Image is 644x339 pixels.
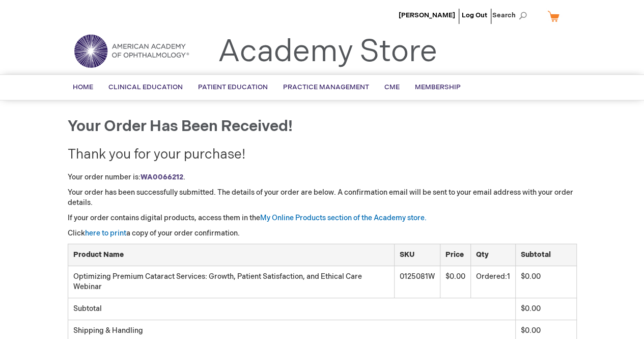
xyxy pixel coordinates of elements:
span: Practice Management [283,83,369,91]
a: here to print [85,229,126,238]
span: Your order has been received! [68,117,293,136]
span: Membership [415,83,461,91]
h2: Thank you for your purchase! [68,148,577,163]
a: Academy Store [218,34,437,70]
a: [PERSON_NAME] [399,11,455,19]
span: Ordered: [476,272,507,281]
span: Patient Education [198,83,268,91]
th: SKU [394,244,440,266]
td: $0.00 [515,298,576,320]
td: 0125081W [394,266,440,298]
th: Product Name [68,244,394,266]
td: 1 [470,266,515,298]
td: Subtotal [68,298,515,320]
a: WA0066212 [141,173,183,181]
p: If your order contains digital products, access them in the [68,213,577,223]
th: Qty [470,244,515,266]
span: Search [492,5,531,25]
th: Price [440,244,470,266]
p: Your order has been successfully submitted. The details of your order are below. A confirmation e... [68,188,577,208]
th: Subtotal [515,244,576,266]
p: Your order number is: . [68,172,577,182]
td: $0.00 [515,266,576,298]
td: $0.00 [440,266,470,298]
span: Home [73,83,93,91]
span: Clinical Education [108,83,183,91]
p: Click a copy of your order confirmation. [68,228,577,239]
td: Optimizing Premium Cataract Services: Growth, Patient Satisfaction, and Ethical Care Webinar [68,266,394,298]
a: Log Out [462,11,487,19]
span: CME [384,83,400,91]
a: My Online Products section of the Academy store. [260,214,427,222]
